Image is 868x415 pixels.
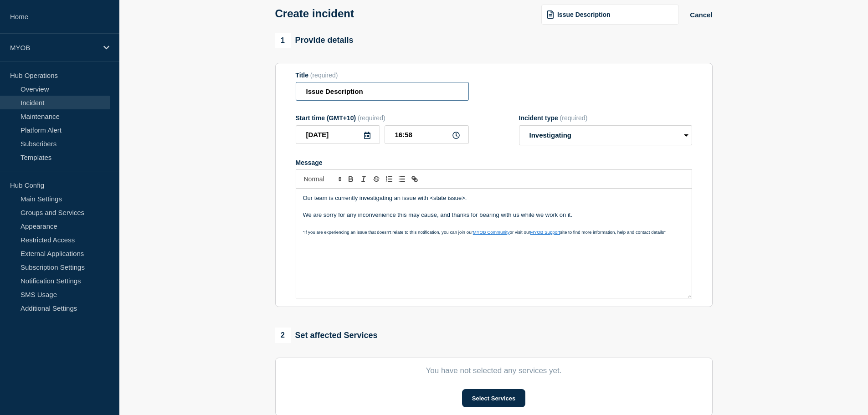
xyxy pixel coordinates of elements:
span: 2 [275,328,291,343]
span: or visit our [510,230,530,235]
p: You have not selected any services yet. [296,366,692,375]
div: Start time (GMT+10) [296,114,469,122]
button: Cancel [690,11,712,19]
button: Toggle bulleted list [395,174,408,184]
input: YYYY-MM-DD [296,125,380,144]
button: Toggle link [408,174,421,184]
select: Incident type [519,125,692,145]
button: Toggle ordered list [383,174,395,184]
a: MYOB Support [530,230,560,235]
p: MYOB [10,44,98,51]
span: (required) [358,114,385,122]
button: Toggle bold text [344,174,357,184]
button: Toggle italic text [357,174,370,184]
div: Title [296,72,469,79]
span: (required) [310,72,338,79]
div: Incident type [519,114,692,122]
div: Message [296,159,692,166]
p: Our team is currently investigating an issue with <state issue>. [303,194,685,202]
div: Provide details [275,33,354,48]
a: MYOB Community [473,230,510,235]
button: Toggle strikethrough text [370,174,383,184]
div: Set affected Services [275,328,378,343]
h1: Create incident [275,7,354,20]
span: "If you are experiencing an issue that doesn't relate to this notification, you can join our [303,230,473,235]
img: template icon [547,10,554,19]
span: site to find more information, help and contact details" [560,230,666,235]
span: Issue Description [557,11,611,18]
input: Title [296,82,469,101]
button: Select Services [462,389,525,407]
span: 1 [275,33,291,48]
span: (required) [560,114,588,122]
p: We are sorry for any inconvenience this may cause, and thanks for bearing with us while we work o... [303,211,685,219]
input: HH:MM [385,125,469,144]
div: Message [296,189,692,298]
span: Font size [300,174,344,184]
